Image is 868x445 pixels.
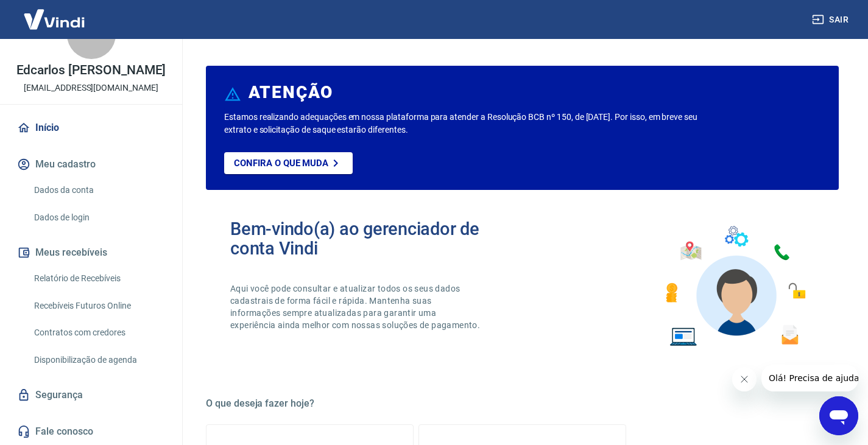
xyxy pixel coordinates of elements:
h2: Bem-vindo(a) ao gerenciador de conta Vindi [230,219,523,258]
button: Meus recebíveis [15,239,168,266]
a: Disponibilização de agenda [29,348,168,373]
a: Relatório de Recebíveis [29,266,168,291]
p: Estamos realizando adequações em nossa plataforma para atender a Resolução BCB nº 150, de [DATE].... [224,111,701,136]
a: Contratos com credores [29,320,168,345]
a: Dados de login [29,205,168,230]
img: Vindi [15,1,94,38]
p: Aqui você pode consultar e atualizar todos os seus dados cadastrais de forma fácil e rápida. Mant... [230,282,482,331]
iframe: Botão para abrir a janela de mensagens [819,396,858,435]
a: Segurança [15,382,168,408]
span: Olá! Precisa de ajuda? [7,9,102,18]
h5: O que deseja fazer hoje? [206,398,839,410]
iframe: Mensagem da empresa [761,365,858,391]
a: Fale conosco [15,418,168,445]
img: Imagem de um avatar masculino com diversos icones exemplificando as funcionalidades do gerenciado... [655,219,814,354]
p: Edcarlos [PERSON_NAME] [16,64,166,77]
p: [EMAIL_ADDRESS][DOMAIN_NAME] [24,82,158,94]
a: Dados da conta [29,178,168,203]
a: Início [15,114,168,141]
p: Confira o que muda [234,158,328,169]
a: Recebíveis Futuros Online [29,293,168,318]
a: Confira o que muda [224,152,353,174]
button: Meu cadastro [15,151,168,178]
button: Sair [810,9,853,31]
h6: ATENÇÃO [249,86,333,99]
iframe: Fechar mensagem [732,367,757,391]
